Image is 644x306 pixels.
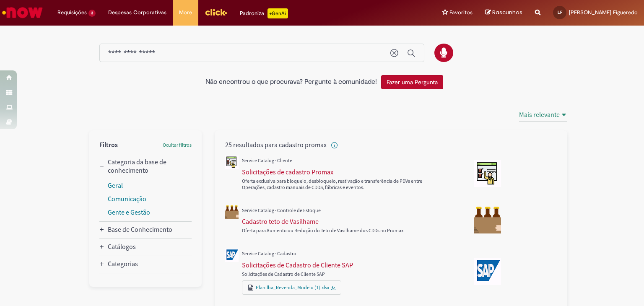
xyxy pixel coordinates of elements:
span: [PERSON_NAME] Figueredo [569,9,638,16]
h2: Não encontrou o que procurava? Pergunte à comunidade! [205,78,377,86]
span: Favoritos [449,8,473,17]
span: 3 [88,10,96,17]
span: Requisições [57,8,87,17]
a: Rascunhos [485,9,522,17]
img: ServiceNow [1,4,44,21]
span: LF [558,10,562,15]
span: More [179,8,192,17]
div: Padroniza [240,8,288,18]
span: Rascunhos [492,8,522,16]
button: Fazer uma Pergunta [381,75,443,89]
img: click_logo_yellow_360x200.png [205,6,227,18]
span: Despesas Corporativas [108,8,166,17]
p: +GenAi [267,8,288,18]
